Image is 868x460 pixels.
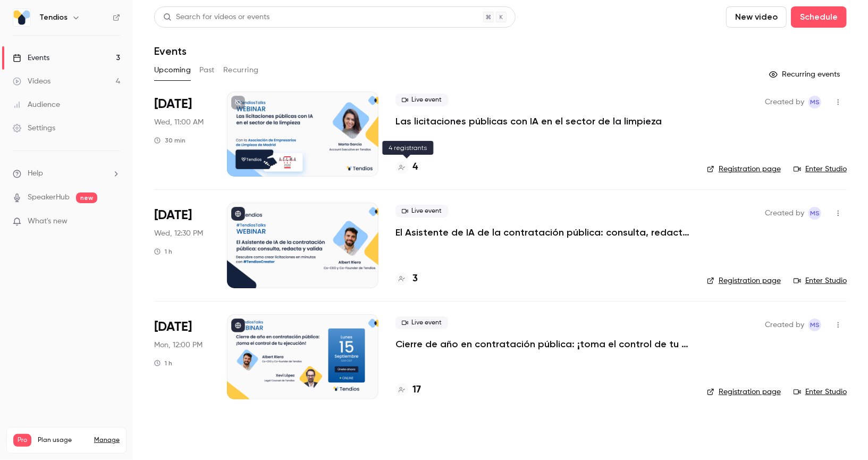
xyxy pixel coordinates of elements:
[808,96,821,108] span: Maria Serra
[810,96,820,108] span: MS
[395,205,448,218] span: Live event
[154,207,192,224] span: [DATE]
[154,117,204,128] span: Wed, 11:00 AM
[791,6,847,28] button: Schedule
[412,160,418,174] h4: 4
[199,62,215,79] button: Past
[154,203,210,288] div: Sep 10 Wed, 12:30 PM (Europe/Madrid)
[223,62,259,79] button: Recurring
[794,275,847,286] a: Enter Studio
[28,192,70,203] a: SpeakerHub
[13,99,60,110] div: Audience
[810,319,820,331] span: MS
[154,62,191,79] button: Upcoming
[726,6,787,28] button: New video
[395,316,448,329] span: Live event
[810,207,820,220] span: MS
[154,314,210,399] div: Sep 15 Mon, 12:00 PM (Europe/Madrid)
[764,66,847,83] button: Recurring events
[39,12,68,23] h6: Tendios
[13,76,50,87] div: Videos
[154,228,203,239] span: Wed, 12:30 PM
[395,272,418,286] a: 3
[154,45,187,57] h1: Events
[395,115,662,128] a: Las licitaciones públicas con IA en el sector de la limpieza
[707,275,781,286] a: Registration page
[154,96,192,113] span: [DATE]
[38,436,88,445] span: Plan usage
[154,319,192,336] span: [DATE]
[154,359,172,367] div: 1 h
[395,226,690,239] a: El Asistente de IA de la contratación pública: consulta, redacta y valida.
[765,96,804,108] span: Created by
[707,164,781,174] a: Registration page
[154,91,210,177] div: Sep 10 Wed, 11:00 AM (Europe/Madrid)
[395,338,690,350] a: Cierre de año en contratación pública: ¡toma el control de tu ejecución!
[13,9,30,26] img: Tendios
[808,207,821,220] span: Maria Serra
[76,193,97,203] span: new
[395,94,448,106] span: Live event
[94,436,120,445] a: Manage
[154,340,203,350] span: Mon, 12:00 PM
[395,383,421,397] a: 17
[412,272,418,286] h4: 3
[808,319,821,331] span: Maria Serra
[765,207,804,220] span: Created by
[395,160,418,174] a: 4
[707,387,781,397] a: Registration page
[13,168,120,179] li: help-dropdown-opener
[794,387,847,397] a: Enter Studio
[13,123,55,133] div: Settings
[28,216,68,227] span: What's new
[13,434,31,447] span: Pro
[154,247,172,256] div: 1 h
[412,383,421,397] h4: 17
[794,164,847,174] a: Enter Studio
[154,136,186,145] div: 30 min
[163,12,269,23] div: Search for videos or events
[28,168,43,179] span: Help
[13,53,49,63] div: Events
[765,319,804,331] span: Created by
